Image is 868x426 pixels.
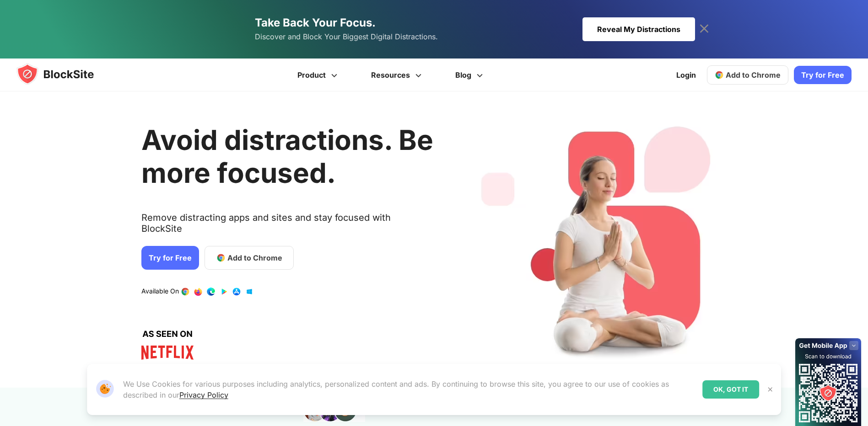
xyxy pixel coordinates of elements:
span: Add to Chrome [726,70,781,80]
p: We Use Cookies for various purposes including analytics, personalized content and ads. By continu... [123,378,695,400]
a: Try for Free [794,66,852,84]
div: OK, GOT IT [702,380,759,399]
a: Try for Free [141,246,199,270]
a: Resources [356,59,440,91]
button: Close [764,383,776,395]
span: Take Back Your Focus. [255,16,376,29]
text: Remove distracting apps and sites and stay focused with BlockSite [141,212,433,241]
a: Add to Chrome [707,65,788,85]
div: Reveal My Distractions [582,17,695,41]
a: Blog [440,59,501,91]
a: Add to Chrome [205,246,294,270]
a: Login [671,64,701,86]
span: Add to Chrome [227,252,282,263]
img: Close [766,386,774,393]
a: Privacy Policy [179,390,228,399]
img: blocksite-icon.5d769676.svg [16,63,112,85]
span: Discover and Block Your Biggest Digital Distractions. [255,30,438,43]
img: chrome-icon.svg [715,70,724,80]
h1: Avoid distractions. Be more focused. [141,123,433,189]
text: Available On [141,287,179,296]
a: Product [282,59,356,91]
